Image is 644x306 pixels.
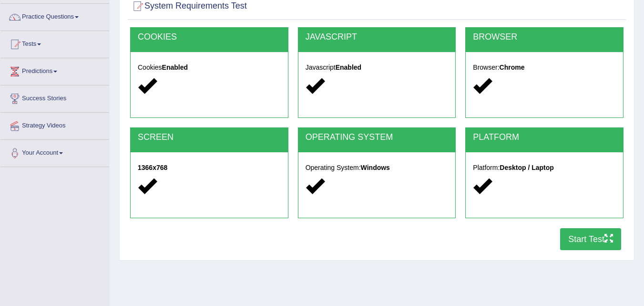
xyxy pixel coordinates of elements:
button: Start Test [560,228,621,250]
h2: SCREEN [138,133,281,142]
a: Strategy Videos [0,113,109,137]
a: Success Stories [0,85,109,109]
a: Your Account [0,140,109,164]
h2: COOKIES [138,32,281,42]
strong: Enabled [162,63,188,71]
h5: Cookies [138,64,281,71]
h5: Browser: [473,64,616,71]
a: Tests [0,31,109,55]
h2: JAVASCRIPT [306,32,449,42]
strong: Chrome [500,63,525,71]
h2: PLATFORM [473,133,616,142]
a: Practice Questions [0,4,109,28]
h5: Platform: [473,164,616,171]
h2: OPERATING SYSTEM [306,133,449,142]
h2: BROWSER [473,32,616,42]
strong: Windows [361,164,390,171]
strong: Desktop / Laptop [500,164,554,171]
strong: 1366x768 [138,164,167,171]
h5: Javascript [306,64,449,71]
h5: Operating System: [306,164,449,171]
strong: Enabled [336,63,361,71]
a: Predictions [0,58,109,82]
